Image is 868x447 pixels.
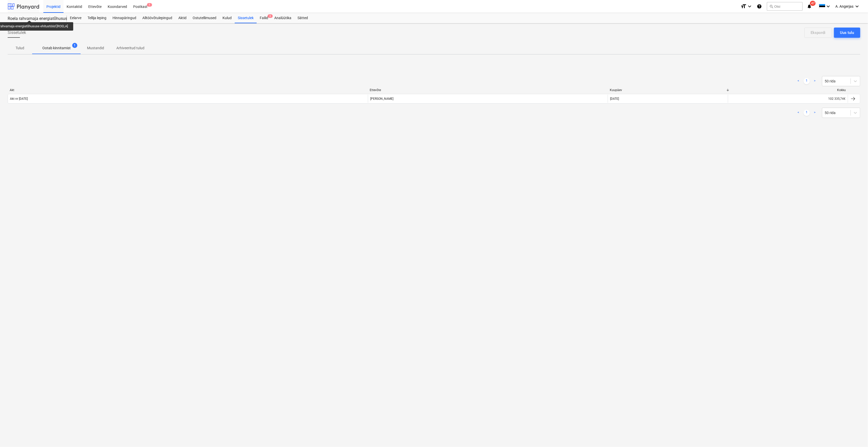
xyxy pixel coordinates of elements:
a: Sissetulek [235,13,257,23]
span: 47 [810,1,816,6]
a: Failid3 [257,13,271,23]
a: Analüütika [271,13,294,23]
a: Previous page [796,78,802,84]
div: Failid [257,13,271,23]
a: Tellija leping [84,13,109,23]
div: [DATE] [610,97,619,101]
span: Sissetulek [8,30,26,36]
a: Next page [812,110,818,116]
i: notifications [807,3,812,9]
a: Page 1 is your current page [804,110,810,116]
a: Aktid [175,13,190,23]
a: Kulud [219,13,235,23]
div: Akt [10,88,366,92]
div: Akt nr [DATE] [10,97,28,101]
div: 102 335,74€ [728,95,848,103]
a: Previous page [796,110,802,116]
a: Hinnapäringud [109,13,139,23]
a: Page 1 is your current page [804,78,810,84]
a: Sätted [294,13,311,23]
p: Arhiveeritud tulud [116,45,144,51]
button: Uus tulu [834,28,860,38]
span: 3 [268,14,273,18]
a: Ostutellimused [190,13,219,23]
span: 1 [72,43,77,48]
i: format_size [740,3,747,9]
a: Next page [812,78,818,84]
div: [PERSON_NAME] [368,95,608,103]
div: Kokku [730,88,846,92]
div: Uus tulu [840,29,854,36]
i: Abikeskus [757,3,762,9]
p: Ootab kinnitamist [42,45,71,51]
p: Mustandid [87,45,104,51]
p: Tulud [14,45,26,51]
div: Roela rahvamaja energiatõhususe ehitustööd [ROELA] [8,16,61,21]
span: search [769,4,773,8]
i: keyboard_arrow_down [854,3,860,9]
a: Alltöövõtulepingud [139,13,175,23]
span: 1 [147,3,152,7]
i: keyboard_arrow_down [825,3,832,9]
a: Eelarve [67,13,84,23]
span: A. Angerjas [836,4,854,8]
div: Ettevõte [370,88,606,92]
i: keyboard_arrow_down [747,3,753,9]
div: Kuupäev [610,88,726,92]
button: Otsi [767,2,803,11]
